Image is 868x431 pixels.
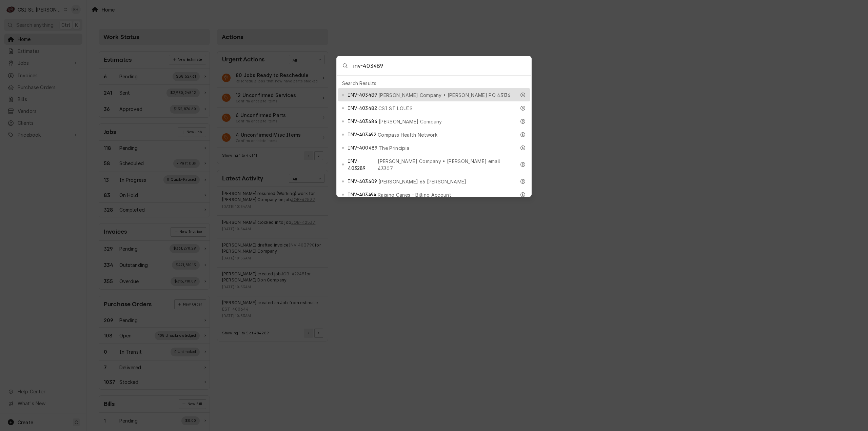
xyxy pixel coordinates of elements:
span: The Principia [379,144,409,152]
input: Search anything [353,56,531,75]
span: INV-403289 [348,157,376,172]
span: INV-400489 [348,144,377,151]
span: INV-403489 [348,91,377,98]
span: [PERSON_NAME] Company [379,118,442,125]
span: INV-403492 [348,131,376,138]
span: INV-403484 [348,118,377,125]
div: Search Results [338,78,530,88]
span: Raising Canes - Billing Account [378,191,451,198]
span: [PERSON_NAME] 66 [PERSON_NAME] [378,178,467,185]
span: [PERSON_NAME] Company • [PERSON_NAME] PO 43136 [378,92,511,99]
span: INV-403494 [348,191,376,198]
div: Global Command Menu [336,56,532,197]
span: Compass Health Network [378,131,437,138]
span: INV-403482 [348,104,377,112]
span: INV-403409 [348,178,377,185]
span: [PERSON_NAME] Company • [PERSON_NAME] email 43307 [378,158,515,172]
span: CSI ST LOUIS [378,105,413,112]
